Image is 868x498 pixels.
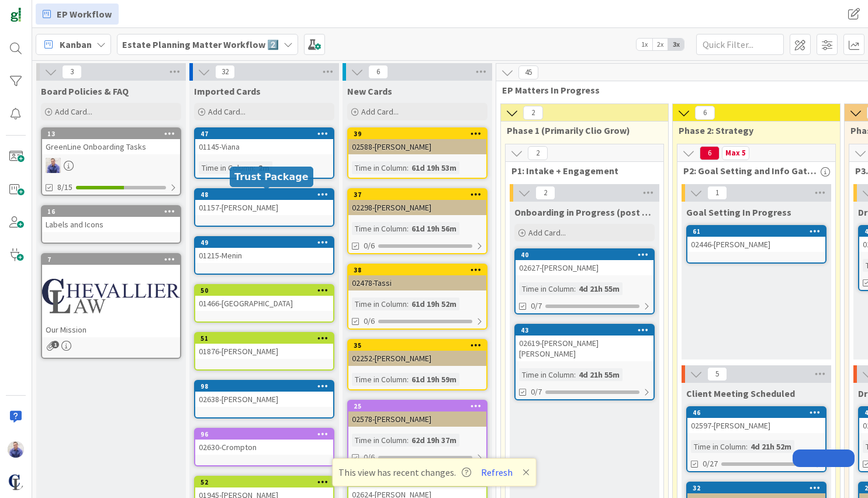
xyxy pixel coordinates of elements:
span: 8/15 [57,181,72,193]
div: Time in Column [352,161,407,174]
div: 37 [348,189,486,200]
div: 51 [200,334,333,343]
span: Client Meeting Scheduled [686,388,795,399]
input: Quick Filter... [696,34,784,55]
div: 40 [516,250,653,260]
div: 13GreenLine Onboarding Tasks [42,129,180,154]
div: 38 [354,266,486,274]
img: JG [46,158,61,173]
div: 25 [348,401,486,411]
div: Time in Column [352,222,407,235]
div: 98 [200,382,333,390]
div: 47 [195,129,333,139]
div: 47 [200,130,333,138]
span: Goal Setting In Progress [686,206,791,218]
span: New Cards [347,85,392,97]
span: 3x [668,39,684,50]
span: Phase 1 (Primarily Clio Grow) [507,124,653,136]
div: 32 [687,483,825,493]
div: Time in Column [352,298,407,310]
span: 3 [62,65,82,79]
div: 6102446-[PERSON_NAME] [687,226,825,252]
div: 2m [255,161,272,174]
span: : [407,373,409,386]
span: 5 [707,367,727,381]
span: : [407,434,409,447]
span: : [254,161,255,174]
div: 96 [200,430,333,438]
div: 01157-[PERSON_NAME] [195,200,333,215]
div: 4602597-[PERSON_NAME] [687,407,825,433]
span: Imported Cards [194,85,261,97]
span: Add Card... [361,106,399,117]
div: 02298-[PERSON_NAME] [348,200,486,215]
div: 40 [521,251,653,259]
div: Time in Column [691,440,746,453]
span: : [407,161,409,174]
span: This view has recent changes. [338,465,471,479]
div: 48 [200,191,333,199]
div: 4302619-[PERSON_NAME] [PERSON_NAME] [516,325,653,361]
div: 01145-Viana [195,139,333,154]
div: 61 [687,226,825,237]
div: 7Our Mission [42,254,180,337]
div: Time in Column [352,373,407,386]
div: Time in Column [199,161,254,174]
span: 6 [695,106,715,120]
div: 02630-Crompton [195,440,333,455]
div: 02252-[PERSON_NAME] [348,351,486,366]
span: Add Card... [208,106,245,117]
div: Time in Column [352,434,407,447]
a: EP Workflow [36,4,119,25]
div: 3702298-[PERSON_NAME] [348,189,486,215]
span: : [407,298,409,310]
span: 2x [652,39,668,50]
div: 39 [348,129,486,139]
span: 0/7 [531,300,542,312]
div: 16 [42,206,180,217]
span: EP Workflow [57,7,112,21]
div: 61d 19h 53m [409,161,459,174]
div: 49 [195,237,333,248]
div: 35 [354,341,486,350]
div: Our Mission [42,322,180,337]
span: 0/27 [703,458,718,470]
div: 61d 19h 56m [409,222,459,235]
div: 48 [195,189,333,200]
div: 46 [687,407,825,418]
div: Labels and Icons [42,217,180,232]
div: 61 [693,227,825,236]
div: Time in Column [519,282,574,295]
div: 13 [42,129,180,139]
span: 6 [368,65,388,79]
span: 0/6 [364,451,375,464]
div: 51 [195,333,333,344]
div: 02578-[PERSON_NAME] [348,411,486,427]
div: 01215-Menin [195,248,333,263]
img: avatar [8,474,24,490]
div: 61d 19h 52m [409,298,459,310]
div: 7 [42,254,180,265]
span: P1: Intake + Engagement [511,165,649,177]
div: 01466-[GEOGRAPHIC_DATA] [195,296,333,311]
span: 1 [51,341,59,348]
div: 43 [516,325,653,336]
span: 6 [700,146,720,160]
span: Add Card... [528,227,566,238]
div: 01876-[PERSON_NAME] [195,344,333,359]
div: 39 [354,130,486,138]
div: 37 [354,191,486,199]
div: 46 [693,409,825,417]
div: 02627-[PERSON_NAME] [516,260,653,275]
div: 02619-[PERSON_NAME] [PERSON_NAME] [516,336,653,361]
div: 32 [693,484,825,492]
span: : [407,222,409,235]
h5: Trust Package [234,171,309,182]
span: P2: Goal Setting and Info Gathering [683,165,821,177]
div: 52 [195,477,333,487]
div: 16 [47,207,180,216]
span: : [574,282,576,295]
b: Estate Planning Matter Workflow 2️⃣ [122,39,279,50]
div: 43 [521,326,653,334]
span: Phase 2: Strategy [679,124,825,136]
